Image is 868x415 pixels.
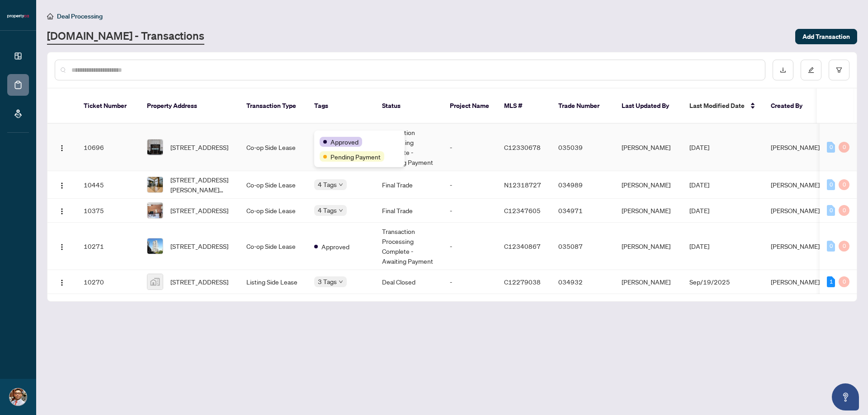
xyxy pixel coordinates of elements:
[170,142,228,152] span: [STREET_ADDRESS]
[47,13,53,19] span: home
[307,89,375,124] th: Tags
[614,223,682,270] td: [PERSON_NAME]
[839,241,849,252] div: 0
[147,274,163,289] img: thumbnail-img
[375,124,443,171] td: Transaction Processing Complete - Awaiting Payment
[839,205,849,216] div: 0
[443,199,497,223] td: -
[55,177,69,192] button: Logo
[689,206,709,214] span: [DATE]
[551,171,614,199] td: 034989
[682,89,764,124] th: Last Modified Date
[827,142,835,153] div: 0
[318,276,337,287] span: 3 Tags
[827,276,835,287] div: 1
[614,199,682,223] td: [PERSON_NAME]
[170,241,228,251] span: [STREET_ADDRESS]
[771,143,820,151] span: [PERSON_NAME]
[7,14,29,19] img: logo
[339,208,343,213] span: down
[47,28,204,45] a: [DOMAIN_NAME] - Transactions
[58,145,66,152] img: Logo
[239,223,307,270] td: Co-op Side Lease
[614,270,682,294] td: [PERSON_NAME]
[839,276,849,287] div: 0
[76,124,140,171] td: 10696
[443,124,497,171] td: -
[76,199,140,223] td: 10375
[836,67,842,73] span: filter
[9,388,27,406] img: Profile Icon
[170,277,228,287] span: [STREET_ADDRESS]
[614,124,682,171] td: [PERSON_NAME]
[147,140,163,155] img: thumbnail-img
[239,171,307,199] td: Co-op Side Lease
[551,124,614,171] td: 035039
[147,238,163,254] img: thumbnail-img
[839,179,849,190] div: 0
[318,205,337,215] span: 4 Tags
[55,140,69,154] button: Logo
[330,137,359,147] span: Approved
[773,60,793,80] button: download
[443,171,497,199] td: -
[551,89,614,124] th: Trade Number
[443,270,497,294] td: -
[764,89,818,124] th: Created By
[504,278,541,286] span: C12279038
[802,29,850,44] span: Add Transaction
[147,177,163,192] img: thumbnail-img
[76,171,140,199] td: 10445
[504,242,541,250] span: C12340867
[330,152,381,162] span: Pending Payment
[801,60,821,80] button: edit
[551,223,614,270] td: 035087
[147,203,163,218] img: thumbnail-img
[58,182,66,189] img: Logo
[375,171,443,199] td: Final Trade
[239,270,307,294] td: Listing Side Lease
[339,182,343,187] span: down
[504,206,541,214] span: C12347605
[827,205,835,216] div: 0
[375,199,443,223] td: Final Trade
[170,175,232,195] span: [STREET_ADDRESS][PERSON_NAME][PERSON_NAME]
[497,89,551,124] th: MLS #
[58,279,66,286] img: Logo
[375,223,443,270] td: Transaction Processing Complete - Awaiting Payment
[504,143,541,151] span: C12330678
[58,208,66,215] img: Logo
[771,181,820,189] span: [PERSON_NAME]
[689,143,709,151] span: [DATE]
[829,60,849,80] button: filter
[443,89,497,124] th: Project Name
[140,89,239,124] th: Property Address
[375,270,443,294] td: Deal Closed
[780,67,786,73] span: download
[339,280,343,284] span: down
[795,29,857,44] button: Add Transaction
[827,179,835,190] div: 0
[771,278,820,286] span: [PERSON_NAME]
[239,89,307,124] th: Transaction Type
[76,223,140,270] td: 10271
[771,206,820,214] span: [PERSON_NAME]
[239,124,307,171] td: Co-op Side Lease
[318,179,337,190] span: 4 Tags
[689,101,745,111] span: Last Modified Date
[239,199,307,223] td: Co-op Side Lease
[170,205,228,215] span: [STREET_ADDRESS]
[55,203,69,218] button: Logo
[771,242,820,250] span: [PERSON_NAME]
[57,12,103,20] span: Deal Processing
[689,181,709,189] span: [DATE]
[443,223,497,270] td: -
[689,242,709,250] span: [DATE]
[832,383,859,410] button: Open asap
[551,199,614,223] td: 034971
[58,243,66,251] img: Logo
[614,171,682,199] td: [PERSON_NAME]
[839,142,849,153] div: 0
[689,278,730,286] span: Sep/19/2025
[76,89,140,124] th: Ticket Number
